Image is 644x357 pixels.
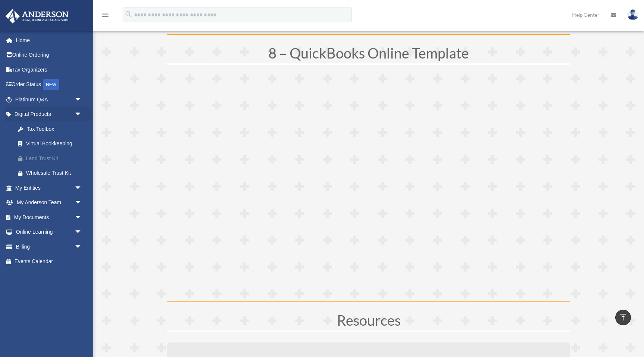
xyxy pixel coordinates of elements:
[5,225,93,240] a: Online Learningarrow_drop_down
[10,151,93,166] a: Land Trust Kit
[124,10,133,18] i: search
[26,154,84,163] div: Land Trust Kit
[75,180,89,196] span: arrow_drop_down
[43,79,59,90] div: NEW
[26,124,84,134] div: Tax Toolbox
[5,180,93,195] a: My Entitiesarrow_drop_down
[167,75,570,302] iframe: Video 8 - QuickBooks Online Template
[167,46,570,64] h1: 8 – QuickBooks Online Template
[5,62,93,77] a: Tax Organizers
[75,195,89,211] span: arrow_drop_down
[10,121,93,136] a: Tax Toolbox
[5,195,93,210] a: My Anderson Teamarrow_drop_down
[615,310,631,325] a: vertical_align_top
[75,225,89,240] span: arrow_drop_down
[5,33,93,48] a: Home
[75,239,89,255] span: arrow_drop_down
[10,166,93,181] a: Wholesale Trust Kit
[627,9,638,20] img: User Pic
[5,239,93,254] a: Billingarrow_drop_down
[5,77,93,92] a: Order StatusNEW
[101,10,110,19] i: menu
[5,210,93,225] a: My Documentsarrow_drop_down
[75,107,89,122] span: arrow_drop_down
[10,136,89,151] a: Virtual Bookkeeping
[75,92,89,107] span: arrow_drop_down
[5,254,93,269] a: Events Calendar
[619,313,628,322] i: vertical_align_top
[5,107,93,122] a: Digital Productsarrow_drop_down
[5,48,93,63] a: Online Ordering
[101,13,110,19] a: menu
[26,168,84,178] div: Wholesale Trust Kit
[5,92,93,107] a: Platinum Q&Aarrow_drop_down
[75,210,89,225] span: arrow_drop_down
[26,139,80,148] div: Virtual Bookkeeping
[167,313,570,331] h1: Resources
[3,9,71,23] img: Anderson Advisors Platinum Portal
